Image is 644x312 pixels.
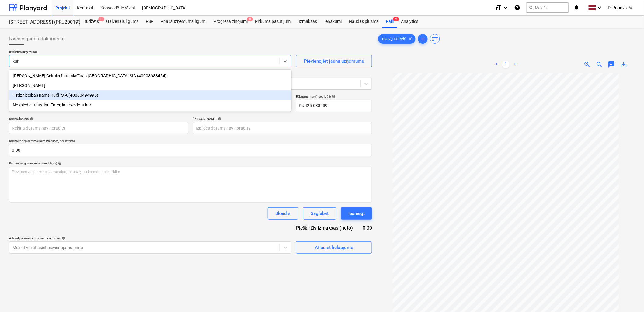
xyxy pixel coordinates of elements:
[574,4,580,11] i: notifications
[80,16,103,28] a: Budžets9+
[378,34,416,44] div: 0807_001.pdf
[348,210,365,217] div: Iesniegt
[608,5,627,10] span: D. Popovs
[9,236,291,240] div: Atlasiet pievienojamos rindu vienumus
[596,4,603,11] i: keyboard_arrow_down
[98,17,104,21] span: 9+
[251,16,295,28] a: Pirkuma pasūtījumi
[9,122,188,134] input: Rēķina datums nav norādīts
[620,61,628,68] span: save_alt
[382,16,397,28] div: Faili
[608,61,615,68] span: chat
[210,16,251,28] a: Progresa ziņojumi3
[296,100,372,112] input: Rēķina numurs
[103,16,142,28] a: Galvenais līgums
[378,37,409,41] span: 0807_001.pdf
[296,241,372,254] button: Atlasiet lielapjomu
[57,161,62,165] span: help
[157,16,210,28] a: Apakšuzņēmuma līgumi
[9,81,291,90] div: [PERSON_NAME]
[9,161,372,165] div: Komentārs grāmatvedim (neobligāti)
[502,4,509,11] i: keyboard_arrow_down
[526,2,569,13] button: Meklēt
[419,35,426,43] span: add
[493,61,500,68] a: Previous page
[296,55,372,67] button: Pievienojiet jaunu uzņēmumu
[217,117,222,121] span: help
[9,144,372,156] input: Rēķina kopējā summa (neto izmaksas, pēc izvēles)
[431,35,439,43] span: sort
[315,244,353,251] div: Atlasiet lielapjomu
[303,207,336,220] button: Saglabāt
[341,207,372,220] button: Iesniegt
[346,16,383,28] a: Naudas plūsma
[80,16,103,28] div: Budžets
[393,17,399,21] span: 9
[529,5,534,10] span: search
[275,210,291,217] div: Skaidrs
[514,4,520,11] i: Zināšanu pamats
[295,16,321,28] a: Izmaksas
[291,224,363,231] div: Piešķirtās izmaksas (neto)
[142,16,157,28] a: PSF
[9,71,291,81] div: Kurt Koenig Celtniecības Mašīnas Latvija SIA (40003688454)
[9,81,291,90] div: SHAKUR SIA
[596,61,603,68] span: zoom_out
[9,35,65,43] span: Izveidot jaunu dokumentu
[193,122,372,134] input: Izpildes datums nav norādīts
[61,236,65,240] span: help
[363,224,372,231] div: 0.00
[9,100,291,110] div: Nospiediet taustiņu Enter, lai izveidotu kur
[397,16,422,28] a: Analytics
[9,90,291,100] div: Tirdzniecības nams Kurši SIA (40003494995)
[321,16,346,28] a: Ienākumi
[495,4,502,11] i: format_size
[296,95,372,99] div: Rēķina numurs (neobligāti)
[9,117,188,121] div: Rēķina datums
[502,61,510,68] a: Page 1 is your current page
[407,35,414,43] span: clear
[331,95,336,98] span: help
[193,117,372,121] div: [PERSON_NAME]
[29,117,33,121] span: help
[9,19,72,26] div: [STREET_ADDRESS] (PRJ2001934) 2601941
[9,71,291,81] div: [PERSON_NAME] Celtniecības Mašīnas [GEOGRAPHIC_DATA] SIA (40003688454)
[9,139,372,144] p: Rēķina kopējā summa (neto izmaksas, pēc izvēles)
[311,210,329,217] div: Saglabāt
[268,207,298,220] button: Skaidrs
[304,57,364,65] div: Pievienojiet jaunu uzņēmumu
[247,17,253,21] span: 3
[614,283,644,312] iframe: Chat Widget
[628,4,635,11] i: keyboard_arrow_down
[382,16,397,28] a: Faili9
[584,61,591,68] span: zoom_in
[9,50,291,55] p: Izvēlieties uzņēmumu
[512,61,519,68] a: Next page
[210,16,251,28] div: Progresa ziņojumi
